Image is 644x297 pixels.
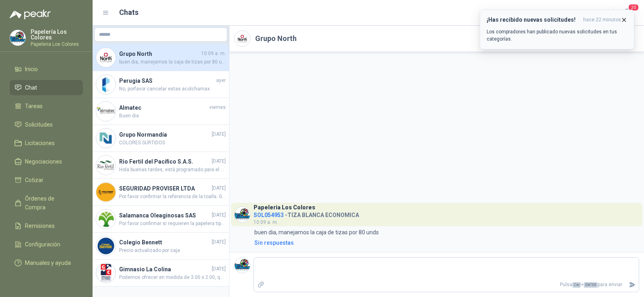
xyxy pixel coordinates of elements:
img: Logo peakr [10,10,51,19]
p: Papeleria Los Colores [31,42,83,47]
span: Manuales y ayuda [25,258,71,267]
a: Solicitudes [10,117,83,132]
a: Inicio [10,61,83,77]
a: Company LogoAlmatecviernesBuen dia [93,98,229,125]
a: Licitaciones [10,135,83,151]
span: Buen dia [119,112,226,120]
h4: Salamanca Oleaginosas SAS [119,211,210,220]
h4: - TIZA BLANCA ECONOMICA [254,210,359,217]
span: Podemos ofrecer en medida de 3.00 x 2.00, quedamos atentos para cargar precio [119,274,226,281]
span: No, porfavor cancelar estas acolchamax [119,85,226,93]
a: Company LogoGrupo North10:09 a. m.buen dia, manejamos la caja de tizas por 80 unds [93,44,229,71]
span: Cotizar [25,176,43,184]
a: Chat [10,80,83,95]
span: Órdenes de Compra [25,194,75,212]
span: Negociaciones [25,157,62,166]
span: [DATE] [212,265,226,273]
img: Company Logo [96,182,116,202]
span: hace 22 minutos [583,16,621,23]
h4: Rio Fertil del Pacífico S.A.S. [119,157,210,166]
a: Company LogoColegio Bennett[DATE]Precio actualizado por caja [93,233,229,260]
h4: Grupo Normandía [119,130,210,139]
span: Por favor confirmar la referencia de la toalla. Gracias [119,193,226,201]
a: Company LogoRio Fertil del Pacífico S.A.S.[DATE]Hola buenas tardes, está programado para el día d... [93,152,229,179]
div: Sin respuestas [254,238,294,247]
span: Chat [25,83,37,92]
a: Configuración [10,237,83,252]
span: [DATE] [212,211,226,219]
img: Company Logo [96,102,116,121]
h3: ¡Has recibido nuevas solicitudes! [487,16,580,23]
h4: Colegio Bennett [119,238,210,247]
span: Configuración [25,240,60,249]
a: Remisiones [10,218,83,234]
a: Órdenes de Compra [10,191,83,215]
button: Enviar [625,278,639,292]
a: Company LogoPerugia SASayerNo, porfavor cancelar estas acolchamax [93,71,229,98]
span: Ctrl [572,282,581,288]
a: Company LogoSalamanca Oleaginosas SAS[DATE]Por favor confirmar si requieren la papelera tipo band... [93,206,229,233]
span: Solicitudes [25,120,53,129]
a: Tareas [10,98,83,114]
p: Pulsa + para enviar [268,278,626,292]
label: Adjuntar archivos [254,278,268,292]
button: ¡Has recibido nuevas solicitudes!hace 22 minutos Los compradores han publicado nuevas solicitudes... [480,10,634,49]
h4: Grupo North [119,49,200,58]
span: [DATE] [212,158,226,165]
span: [DATE] [212,131,226,138]
img: Company Logo [96,75,116,94]
img: Company Logo [235,207,250,222]
p: Los compradores han publicado nuevas solicitudes en tus categorías. [487,28,627,43]
a: Company LogoGrupo Normandía[DATE]COLORES SURTIDOS [93,125,229,152]
img: Company Logo [235,258,250,273]
h1: Chats [119,7,138,18]
span: buen dia, manejamos la caja de tizas por 80 unds [119,58,226,66]
span: Hola buenas tardes, está programado para el día de mañana viernes en la mañana [119,166,226,174]
span: Licitaciones [25,139,55,147]
span: ayer [216,77,226,84]
a: Manuales y ayuda [10,255,83,270]
span: SOL054953 [254,212,284,218]
img: Company Logo [235,31,250,46]
h4: Perugia SAS [119,76,215,85]
span: Tareas [25,102,43,111]
span: [DATE] [212,238,226,246]
span: viernes [209,104,226,111]
a: Negociaciones [10,154,83,169]
span: Inicio [25,65,38,74]
h4: Almatec [119,103,208,112]
img: Company Logo [96,209,116,229]
img: Company Logo [96,156,116,175]
h4: SEGURIDAD PROVISER LTDA [119,184,210,193]
span: Por favor confirmar si requieren la papelera tipo bandeja para escritorio o la papelera de piso. ... [119,220,226,227]
span: 20 [628,4,639,11]
span: [DATE] [212,184,226,192]
a: Company LogoSEGURIDAD PROVISER LTDA[DATE]Por favor confirmar la referencia de la toalla. Gracias [93,179,229,206]
span: COLORES SURTIDOS [119,139,226,147]
a: Cotizar [10,172,83,188]
span: ENTER [584,282,598,288]
span: Remisiones [25,221,55,230]
p: Papelería Los Colores [31,29,83,40]
h2: Grupo North [255,33,297,44]
h3: Papeleria Los Colores [254,205,315,210]
h4: Gimnasio La Colina [119,265,210,274]
p: buen dia, manejamos la caja de tizas por 80 unds [254,228,379,237]
img: Company Logo [96,236,116,256]
span: 10:09 a. m. [254,219,278,225]
img: Company Logo [96,48,116,67]
span: 10:09 a. m. [201,50,226,57]
button: 20 [620,6,634,20]
img: Company Logo [10,30,25,45]
span: Precio actualizado por caja [119,247,226,254]
img: Company Logo [96,129,116,148]
a: Sin respuestas [253,238,639,247]
a: Company LogoGimnasio La Colina[DATE]Podemos ofrecer en medida de 3.00 x 2.00, quedamos atentos pa... [93,260,229,287]
img: Company Logo [96,263,116,283]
